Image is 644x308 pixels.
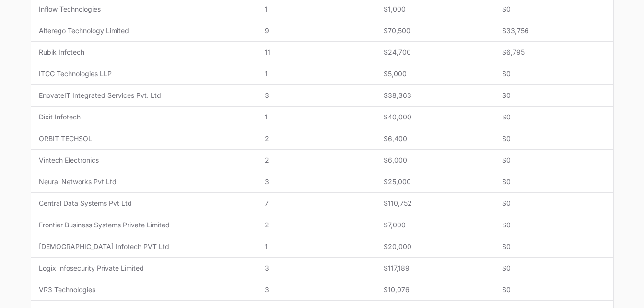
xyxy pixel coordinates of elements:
[384,26,487,36] span: $70,500
[39,134,250,143] span: ORBIT TECHSOL
[384,263,487,273] span: $117,189
[384,91,487,100] span: $38,363
[502,4,605,14] span: $0
[384,285,487,295] span: $10,076
[502,242,605,251] span: $0
[502,220,605,230] span: $0
[502,112,605,122] span: $0
[502,69,605,79] span: $0
[39,4,250,14] span: Inflow Technologies
[384,177,487,187] span: $25,000
[502,26,605,36] span: $33,756
[384,69,487,79] span: $5,000
[384,134,487,143] span: $6,400
[502,285,605,295] span: $0
[265,199,368,208] span: 7
[39,199,250,208] span: Central Data Systems Pvt Ltd
[265,242,368,251] span: 1
[502,134,605,143] span: $0
[384,220,487,230] span: $7,000
[39,263,250,273] span: Logix Infosecurity Private Limited
[265,220,368,230] span: 2
[384,242,487,251] span: $20,000
[39,91,250,100] span: EnovateIT Integrated Services Pvt. Ltd
[502,177,605,187] span: $0
[265,134,368,143] span: 2
[39,26,250,36] span: Alterego Technology Limited
[265,263,368,273] span: 3
[265,69,368,79] span: 1
[265,4,368,14] span: 1
[265,285,368,295] span: 3
[384,4,487,14] span: $1,000
[265,91,368,100] span: 3
[265,112,368,122] span: 1
[39,242,250,251] span: [DEMOGRAPHIC_DATA] Infotech PVT Ltd
[39,155,250,165] span: Vintech Electronics
[502,47,605,57] span: $6,795
[39,220,250,230] span: Frontier Business Systems Private Limited
[502,263,605,273] span: $0
[39,69,250,79] span: ITCG Technologies LLP
[384,199,487,208] span: $110,752
[502,91,605,100] span: $0
[384,155,487,165] span: $6,000
[502,199,605,208] span: $0
[384,112,487,122] span: $40,000
[265,155,368,165] span: 2
[265,177,368,187] span: 3
[265,26,368,36] span: 9
[265,47,368,57] span: 11
[384,47,487,57] span: $24,700
[39,177,250,187] span: Neural Networks Pvt Ltd
[502,155,605,165] span: $0
[39,47,250,57] span: Rubik Infotech
[39,285,250,295] span: VR3 Technologies
[39,112,250,122] span: Dixit Infotech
